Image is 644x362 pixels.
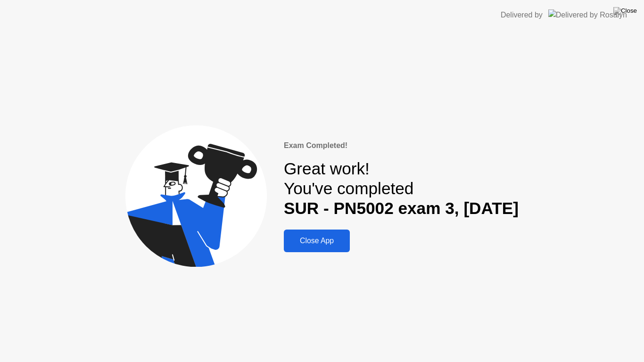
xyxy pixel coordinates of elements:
div: Delivered by [501,9,543,21]
b: SUR - PN5002 exam 3, [DATE] [284,199,519,217]
div: Close App [287,237,347,245]
img: Delivered by Rosalyn [548,9,627,20]
img: Close [613,7,637,15]
div: Great work! You've completed [284,159,519,219]
button: Close App [284,230,350,252]
div: Exam Completed! [284,140,519,151]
